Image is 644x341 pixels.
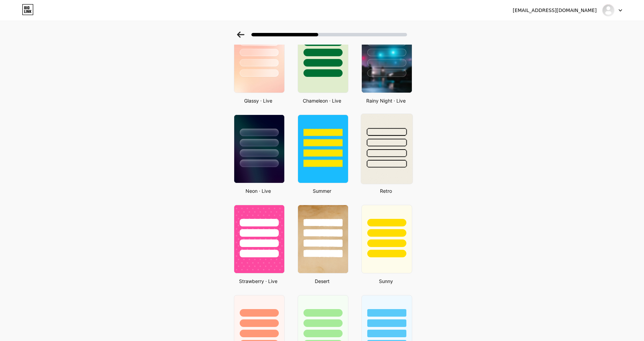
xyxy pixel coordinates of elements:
[232,278,285,285] div: Strawberry · Live
[359,97,412,104] div: Rainy Night · Live
[361,114,413,184] img: retro.jpg
[513,7,597,14] div: [EMAIL_ADDRESS][DOMAIN_NAME]
[296,278,348,285] div: Desert
[232,187,285,195] div: Neon · Live
[232,97,285,104] div: Glassy · Live
[359,187,412,195] div: Retro
[296,187,348,195] div: Summer
[359,278,412,285] div: Sunny
[296,97,348,104] div: Chameleon · Live
[602,4,615,17] img: richardmorrissey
